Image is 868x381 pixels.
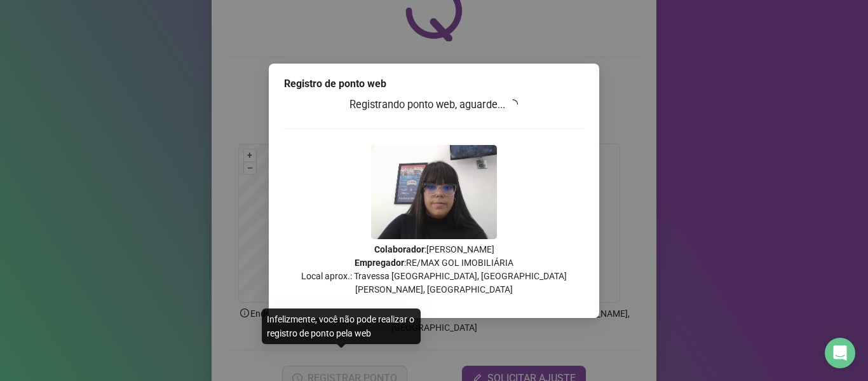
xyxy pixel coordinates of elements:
img: 2Q== [371,145,497,239]
strong: Empregador [355,258,404,268]
strong: Colaborador [374,244,424,254]
div: Open Intercom Messenger [825,338,855,368]
span: loading [506,98,520,111]
div: Infelizmente, você não pode realizar o registro de ponto pela web [262,308,421,344]
p: : [PERSON_NAME] : RE/MAX GOL IMOBILIÁRIA Local aprox.: Travessa [GEOGRAPHIC_DATA], [GEOGRAPHIC_DA... [284,243,584,296]
div: Registro de ponto web [284,76,584,92]
h3: Registrando ponto web, aguarde... [284,97,584,113]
